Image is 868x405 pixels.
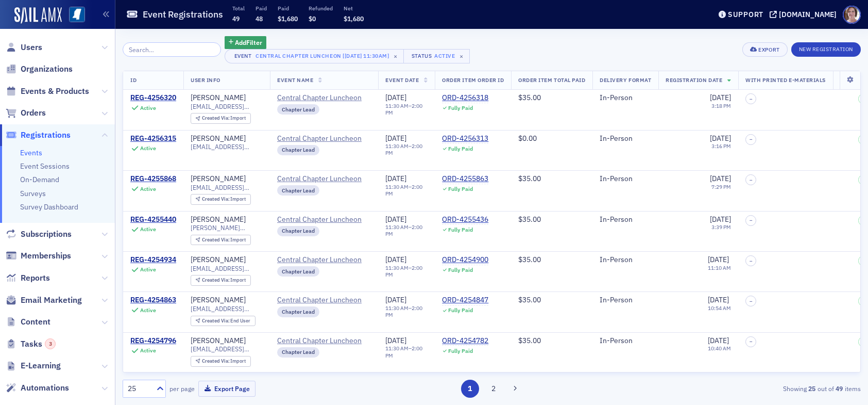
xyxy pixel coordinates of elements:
[750,177,753,183] span: –
[708,255,729,264] span: [DATE]
[130,174,176,184] a: REG-4255868
[140,347,156,354] div: Active
[191,103,263,110] span: [EMAIL_ADDRESS][DOMAIN_NAME][US_STATE]
[130,336,176,346] a: REG-4254796
[708,336,729,345] span: [DATE]
[256,51,389,61] div: Central Chapter Luncheon [[DATE] 11:30am]
[191,345,263,353] span: [EMAIL_ADDRESS][DOMAIN_NAME]
[448,105,473,111] div: Fully Paid
[130,296,176,305] div: REG-4254863
[277,185,319,196] div: Chapter Lead
[791,42,861,57] button: New Registration
[385,265,428,278] div: –
[484,380,502,398] button: 2
[807,384,818,393] strong: 25
[202,358,231,364] span: Created Via :
[708,345,731,352] time: 10:40 AM
[708,264,731,271] time: 11:10 AM
[750,136,753,142] span: –
[385,224,428,237] div: –
[711,183,731,190] time: 7:29 PM
[140,105,156,111] div: Active
[518,336,541,345] span: $35.00
[442,174,488,184] a: ORD-4255863
[21,86,89,97] span: Events & Products
[21,272,50,284] span: Reports
[277,255,371,265] a: Central Chapter Luncheon
[6,272,50,284] a: Reports
[385,134,406,143] span: [DATE]
[385,142,422,156] time: 2:00 PM
[277,76,313,84] span: Event Name
[385,143,428,156] div: –
[710,174,731,183] span: [DATE]
[385,184,428,197] div: –
[191,143,263,151] span: [EMAIL_ADDRESS][DOMAIN_NAME]
[750,258,753,264] span: –
[518,93,541,102] span: $35.00
[191,215,246,224] a: [PERSON_NAME]
[130,93,176,103] a: REG-4256320
[198,381,256,397] button: Export Page
[140,145,156,152] div: Active
[45,338,56,349] div: 3
[191,235,251,246] div: Created Via: Import
[277,174,371,184] a: Central Chapter Luncheon
[191,184,263,191] span: [EMAIL_ADDRESS][DOMAIN_NAME]
[442,134,488,143] a: ORD-4256313
[6,107,46,119] a: Orders
[385,76,419,84] span: Event Date
[6,63,73,75] a: Organizations
[191,174,246,184] a: [PERSON_NAME]
[843,6,861,24] span: Profile
[191,296,246,305] div: [PERSON_NAME]
[14,7,62,24] a: SailAMX
[191,134,246,143] a: [PERSON_NAME]
[130,255,176,265] a: REG-4254934
[710,215,731,224] span: [DATE]
[191,255,246,265] a: [PERSON_NAME]
[442,296,488,305] a: ORD-4254847
[442,255,488,265] a: ORD-4254900
[344,5,364,12] p: Net
[232,53,254,59] div: Event
[20,202,78,212] a: Survey Dashboard
[277,296,371,305] a: Central Chapter Luncheon
[6,382,69,394] a: Automations
[711,223,731,231] time: 3:39 PM
[277,336,371,346] a: Central Chapter Luncheon
[434,53,455,59] div: Active
[385,102,422,116] time: 2:00 PM
[710,134,731,143] span: [DATE]
[21,63,73,75] span: Organizations
[448,348,473,354] div: Fully Paid
[191,224,263,232] span: [PERSON_NAME][EMAIL_ADDRESS][DOMAIN_NAME]
[202,317,231,324] span: Created Via :
[69,7,85,23] img: SailAMX
[191,336,246,346] div: [PERSON_NAME]
[202,196,231,202] span: Created Via :
[442,336,488,346] a: ORD-4254782
[277,226,319,236] div: Chapter Lead
[385,174,406,183] span: [DATE]
[385,295,406,304] span: [DATE]
[20,148,42,157] a: Events
[277,93,371,103] a: Central Chapter Luncheon
[130,215,176,224] a: REG-4255440
[20,175,59,184] a: On-Demand
[143,8,223,21] h1: Event Registrations
[600,255,651,265] div: In-Person
[518,255,541,264] span: $35.00
[385,223,409,231] time: 11:30 AM
[191,76,220,84] span: User Info
[385,93,406,102] span: [DATE]
[21,338,56,350] span: Tasks
[62,7,85,24] a: View Homepage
